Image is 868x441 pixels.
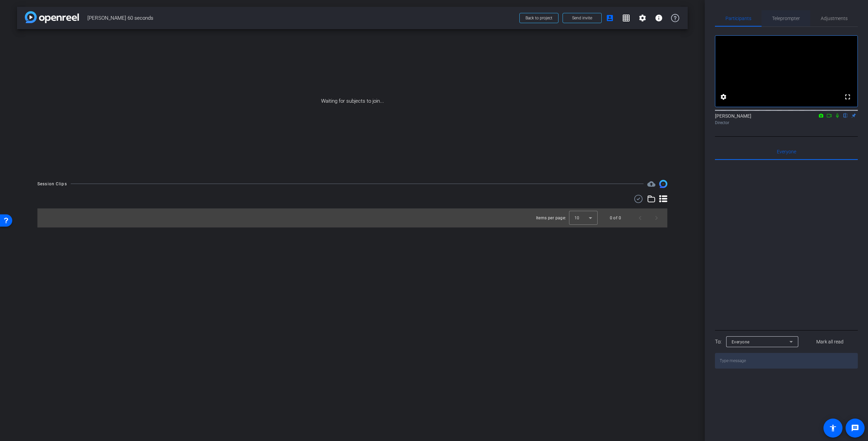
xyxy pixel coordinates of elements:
[777,149,796,154] span: Everyone
[851,424,859,432] mat-icon: message
[655,14,663,22] mat-icon: info
[715,120,858,126] div: Director
[536,215,566,221] div: Items per page:
[572,15,592,21] span: Send invite
[659,180,667,188] img: Session clips
[648,210,665,226] button: Next page
[519,13,558,23] button: Back to project
[632,210,648,226] button: Previous page
[563,13,602,23] button: Send invite
[715,338,721,346] div: To:
[647,180,655,188] mat-icon: cloud_upload
[829,424,837,432] mat-icon: accessibility
[725,16,751,21] span: Participants
[525,16,552,20] span: Back to project
[841,112,850,118] mat-icon: flip
[772,16,800,21] span: Teleprompter
[844,93,852,101] mat-icon: fullscreen
[802,336,858,348] button: Mark all read
[25,11,79,23] img: app-logo
[622,14,630,22] mat-icon: grid_on
[647,180,655,188] span: Destinations for your clips
[715,113,858,126] div: [PERSON_NAME]
[17,29,688,173] div: Waiting for subjects to join...
[610,215,621,221] div: 0 of 0
[821,16,848,21] span: Adjustments
[732,340,750,344] span: Everyone
[816,338,844,345] span: Mark all read
[87,11,515,25] span: [PERSON_NAME] 60 seconds
[37,181,67,187] div: Session Clips
[719,93,728,101] mat-icon: settings
[606,14,614,22] mat-icon: account_box
[638,14,647,22] mat-icon: settings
